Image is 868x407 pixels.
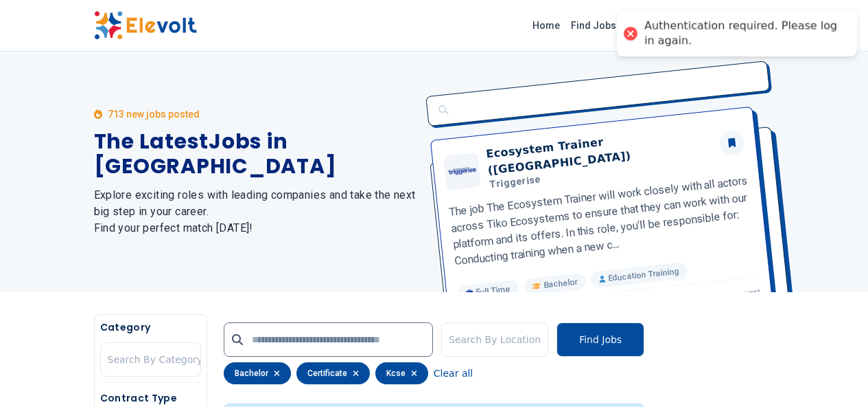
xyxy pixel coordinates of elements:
h5: Category [100,320,201,334]
img: Elevolt [94,11,197,40]
a: Find Jobs [565,14,622,36]
h5: Contract Type [100,391,201,405]
h1: The Latest Jobs in [GEOGRAPHIC_DATA] [94,129,418,179]
div: Authentication required. Please log in again. [644,19,843,48]
p: 713 new jobs posted [108,107,200,121]
div: bachelor [224,362,291,384]
h2: Explore exciting roles with leading companies and take the next big step in your career. Find you... [94,187,418,236]
iframe: Chat Widget [799,341,868,407]
a: Home [527,14,565,36]
button: Clear all [434,362,473,384]
button: Find Jobs [556,322,644,357]
div: kcse [375,362,428,384]
div: certificate [296,362,370,384]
